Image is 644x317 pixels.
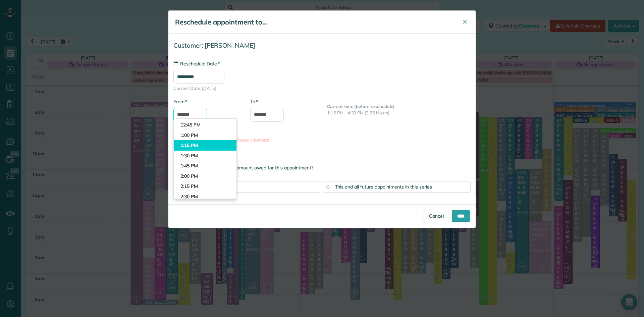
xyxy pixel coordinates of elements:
[174,161,236,171] li: 1:45 PM
[173,152,471,159] li: [PERSON_NAME]
[173,172,471,178] label: Apply changes to
[173,98,187,105] label: From
[174,192,236,202] li: 2:30 PM
[173,137,471,143] label: This reschedule will impact these cleaners:
[327,110,471,116] p: 1:15 PM - 4:30 PM (3.25 Hours)
[174,130,236,141] li: 1:00 PM
[174,120,236,130] li: 12:45 PM
[326,185,330,189] input: This and all future appointments in this series
[181,165,313,171] span: Automatically recalculate amount owed for this appointment?
[174,181,236,192] li: 2:15 PM
[173,85,471,92] span: Current Date: [DATE]
[335,184,432,190] span: This and all future appointments in this series
[175,17,453,27] h5: Reschedule appointment to...
[173,60,220,67] label: Reschedule Date
[424,210,449,222] a: Cancel
[174,171,236,181] li: 2:00 PM
[174,151,236,161] li: 1:30 PM
[250,98,258,105] label: To
[173,146,471,152] li: [PERSON_NAME]
[173,42,471,49] h4: Customer: [PERSON_NAME]
[462,18,467,26] span: ✕
[327,104,395,109] b: Current time (before reschedule)
[174,140,236,151] li: 1:15 PM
